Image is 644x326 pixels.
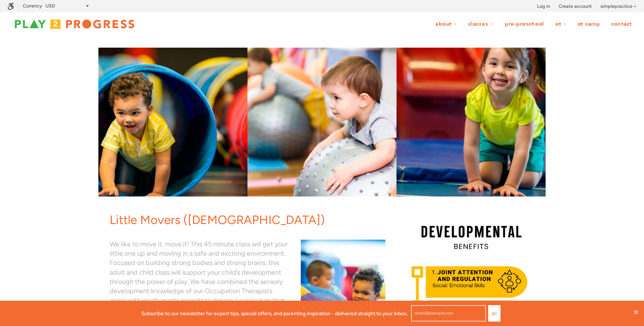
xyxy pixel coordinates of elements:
[606,17,637,31] a: Contact
[411,305,486,322] input: email@example.com
[430,17,462,31] a: About
[559,3,592,10] a: Create account
[573,17,605,31] a: OT Camp
[537,3,550,10] a: Log in
[488,305,501,322] button: Go
[600,3,637,10] a: simplepractice >
[23,3,42,9] label: Currency
[141,309,408,317] p: Subscribe to our newsletter for expert tips, special offers, and parenting inspiration - delivere...
[7,17,142,32] img: Play2Progress logo
[500,17,549,31] a: Pre-Preschool
[110,211,391,228] h1: Little Movers ([DEMOGRAPHIC_DATA])
[550,17,571,31] a: OT
[463,17,498,31] a: Classes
